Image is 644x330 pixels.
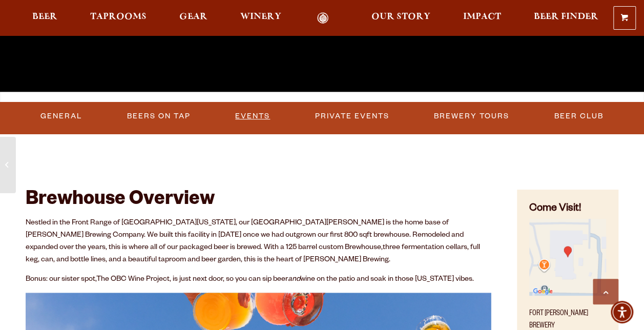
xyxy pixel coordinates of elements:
span: Impact [463,13,501,21]
span: Gear [179,13,207,21]
a: Beer [26,12,64,24]
a: Brewery Tours [430,105,513,128]
span: Beer Finder [534,13,598,21]
a: Impact [456,12,508,24]
a: Taprooms [84,12,153,24]
a: General [36,105,86,128]
span: Taprooms [90,13,147,21]
a: Winery [234,12,288,24]
a: Odell Home [304,12,342,24]
a: Beer Finder [527,12,605,24]
p: Nestled in the Front Range of [GEOGRAPHIC_DATA][US_STATE], our [GEOGRAPHIC_DATA][PERSON_NAME] is ... [26,217,491,266]
a: Beers on Tap [123,105,195,128]
a: Beer Club [550,105,608,128]
p: Bonus: our sister spot, , is just next door, so you can sip beer wine on the patio and soak in th... [26,274,491,286]
h2: Brewhouse Overview [26,190,491,212]
div: Accessibility Menu [611,301,633,323]
a: Our Story [365,12,437,24]
span: Our Story [371,13,430,21]
a: Gear [173,12,214,24]
a: Find on Google Maps (opens in a new window) [529,291,606,299]
em: and [288,276,300,284]
a: Scroll to top [593,279,618,304]
a: The OBC Wine Project [96,276,170,284]
h4: Come Visit! [529,202,606,217]
img: Small thumbnail of location on map [529,219,606,296]
span: Beer [32,13,57,21]
a: Private Events [311,105,393,128]
span: Winery [240,13,281,21]
a: Events [231,105,274,128]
